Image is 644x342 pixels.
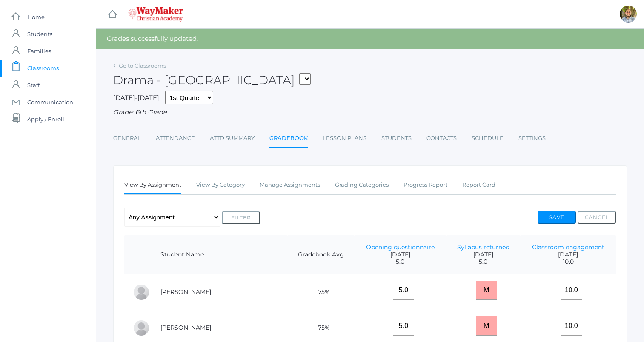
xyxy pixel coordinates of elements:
[113,130,141,147] a: General
[133,319,150,336] div: Gabby Brozek
[404,177,447,194] a: Progress Report
[532,243,604,251] a: Classroom engagement
[133,284,150,301] div: Josey Baker
[113,108,627,117] div: Grade: 6th Grade
[27,60,59,77] span: Classrooms
[160,288,211,296] a: [PERSON_NAME]
[455,251,512,258] span: [DATE]
[578,211,616,224] button: Cancel
[363,258,438,265] span: 5.0
[210,130,255,147] a: Attd Summary
[620,6,637,23] div: Kylen Braileanu
[113,74,311,87] h2: Drama - [GEOGRAPHIC_DATA]
[323,130,366,147] a: Lesson Plans
[156,130,195,147] a: Attendance
[269,130,308,148] a: Gradebook
[335,177,389,194] a: Grading Categories
[363,251,438,258] span: [DATE]
[462,177,495,194] a: Report Card
[128,7,183,22] img: waymaker-logo-stack-white-1602f2b1af18da31a5905e9982d058868370996dac5278e84edea6dabf9a3315.png
[160,324,211,331] a: [PERSON_NAME]
[27,9,45,26] span: Home
[287,274,355,310] td: 75%
[538,211,576,224] button: Save
[287,235,355,274] th: Gradebook Avg
[119,62,166,69] a: Go to Classrooms
[96,29,644,49] div: Grades successfully updated.
[529,251,607,258] span: [DATE]
[222,211,260,224] button: Filter
[529,258,607,265] span: 10.0
[260,177,320,194] a: Manage Assignments
[196,177,245,194] a: View By Category
[27,77,40,94] span: Staff
[457,243,509,251] a: Syllabus returned
[113,94,159,102] span: [DATE]-[DATE]
[27,26,52,43] span: Students
[472,130,504,147] a: Schedule
[27,94,73,111] span: Communication
[426,130,457,147] a: Contacts
[518,130,546,147] a: Settings
[152,235,287,274] th: Student Name
[27,43,51,60] span: Families
[381,130,412,147] a: Students
[455,258,512,265] span: 5.0
[27,111,64,128] span: Apply / Enroll
[124,177,181,195] a: View By Assignment
[366,243,435,251] a: Opening questionnaire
